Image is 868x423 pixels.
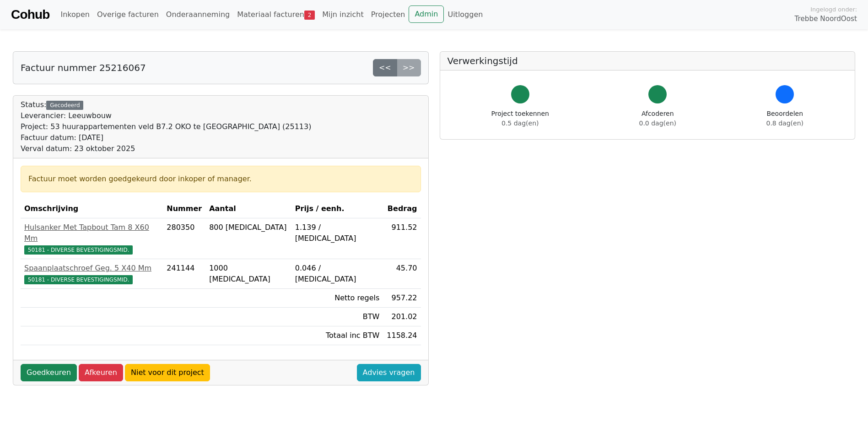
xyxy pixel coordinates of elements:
div: 1.139 / [MEDICAL_DATA] [295,222,380,244]
span: 0.8 dag(en) [766,119,803,127]
div: 800 [MEDICAL_DATA] [209,222,288,233]
td: 1158.24 [383,326,421,345]
td: Netto regels [291,289,383,308]
span: 50181 - DIVERSE BEVESTIGINGSMID. [24,275,133,284]
a: Goedkeuren [21,364,77,381]
span: 50181 - DIVERSE BEVESTIGINGSMID. [24,245,133,255]
a: Uitloggen [444,5,486,24]
span: 0.0 dag(en) [639,119,676,127]
td: 957.22 [383,289,421,308]
td: 45.70 [383,259,421,289]
th: Prijs / eenh. [291,200,383,218]
a: Hulsanker Met Tapbout Tam 8 X60 Mm50181 - DIVERSE BEVESTIGINGSMID. [24,222,159,255]
a: Materiaal facturen2 [233,5,318,24]
div: Beoordelen [766,109,803,128]
div: Verval datum: 23 oktober 2025 [21,143,311,154]
div: 0.046 / [MEDICAL_DATA] [295,263,380,285]
h5: Verwerkingstijd [447,55,848,66]
td: 201.02 [383,308,421,326]
div: Factuur moet worden goedgekeurd door inkoper of manager. [28,174,413,184]
a: Niet voor dit project [125,364,210,381]
th: Aantal [205,200,291,218]
a: Inkopen [57,5,93,24]
td: 241144 [163,259,205,289]
div: 1000 [MEDICAL_DATA] [209,263,288,285]
a: Admin [409,5,444,23]
div: Project toekennen [491,109,549,128]
th: Omschrijving [21,200,163,218]
th: Nummer [163,200,205,218]
a: Afkeuren [79,364,123,381]
span: 2 [304,11,315,20]
span: Trebbe NoordOost [795,14,857,24]
a: Cohub [11,4,49,26]
a: Onderaanneming [162,5,233,24]
span: Ingelogd onder: [810,5,857,14]
td: 280350 [163,218,205,259]
a: Spaanplaatschroef Geg. 5 X40 Mm50181 - DIVERSE BEVESTIGINGSMID. [24,263,159,285]
div: Status: [21,99,311,154]
td: 911.52 [383,218,421,259]
div: Leverancier: Leeuwbouw [21,110,311,121]
div: Hulsanker Met Tapbout Tam 8 X60 Mm [24,222,159,244]
a: Overige facturen [93,5,162,24]
h5: Factuur nummer 25216067 [21,62,146,73]
span: 0.5 dag(en) [501,119,539,127]
td: Totaal inc BTW [291,326,383,345]
th: Bedrag [383,200,421,218]
a: Projecten [367,5,409,24]
td: BTW [291,308,383,326]
div: Project: 53 huurappartementen veld B7.2 OKO te [GEOGRAPHIC_DATA] (25113) [21,121,311,132]
div: Factuur datum: [DATE] [21,132,311,143]
a: << [373,59,397,76]
div: Spaanplaatschroef Geg. 5 X40 Mm [24,263,159,274]
a: Mijn inzicht [318,5,367,24]
div: Gecodeerd [46,101,83,110]
div: Afcoderen [639,109,676,128]
a: Advies vragen [357,364,421,381]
